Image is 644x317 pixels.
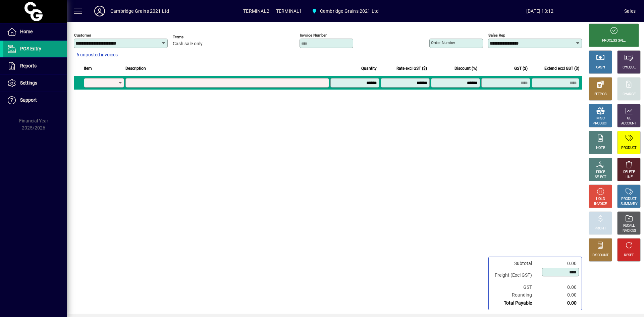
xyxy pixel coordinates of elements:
td: GST [491,283,539,291]
td: Freight (Excl GST) [491,267,539,283]
span: Settings [20,80,37,86]
mat-label: Sales rep [488,33,505,38]
a: Support [3,92,67,109]
a: Reports [3,58,67,74]
div: ACCOUNT [621,121,637,126]
mat-label: Invoice number [300,33,327,38]
div: HOLD [596,197,605,202]
div: CHEQUE [623,65,635,70]
div: CHARGE [623,92,636,97]
span: TERMINAL1 [276,6,302,16]
a: Settings [3,75,67,92]
span: Item [84,65,92,72]
span: Rate excl GST ($) [396,65,427,72]
mat-label: Order number [431,40,455,45]
td: 0.00 [539,299,579,307]
button: Profile [89,5,110,17]
span: Cash sale only [173,41,203,47]
div: EFTPOS [594,92,607,97]
div: Sales [624,6,636,16]
span: Quantity [361,65,377,72]
div: DISCOUNT [592,253,608,258]
span: Terms [173,35,213,39]
span: Home [20,29,33,34]
div: LINE [626,175,632,180]
td: 0.00 [539,291,579,299]
div: INVOICE [594,202,606,207]
span: Description [125,65,146,72]
a: Home [3,23,67,40]
span: Support [20,97,37,103]
td: 0.00 [539,260,579,267]
span: TERMINAL2 [243,6,269,16]
mat-label: Customer [74,33,91,38]
span: GST ($) [514,65,528,72]
div: SUMMARY [621,202,637,207]
div: CASH [596,65,605,70]
span: Cambridge Grains 2021 Ltd [309,5,381,17]
span: 6 unposted invoices [76,51,118,58]
div: INVOICES [622,228,636,233]
span: Reports [20,63,37,68]
td: Subtotal [491,260,539,267]
div: RESET [624,253,634,258]
td: 0.00 [539,283,579,291]
div: PRODUCT [593,121,608,126]
div: NOTE [596,146,605,151]
span: POS Entry [20,46,41,51]
td: Rounding [491,291,539,299]
span: Cambridge Grains 2021 Ltd [320,6,379,16]
div: PRODUCT [621,197,636,202]
div: SELECT [595,175,606,180]
span: Extend excl GST ($) [544,65,579,72]
span: [DATE] 13:12 [455,6,624,16]
span: Discount (%) [454,65,477,72]
div: DELETE [623,170,635,175]
td: Total Payable [491,299,539,307]
div: PRICE [596,170,605,175]
div: PROCESS SALE [602,38,626,43]
div: GL [627,116,631,121]
button: 6 unposted invoices [74,49,120,61]
div: PRODUCT [621,146,636,151]
div: Cambridge Grains 2021 Ltd [110,6,169,16]
div: RECALL [623,223,635,228]
div: MISC [596,116,604,121]
div: PROFIT [595,226,606,231]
